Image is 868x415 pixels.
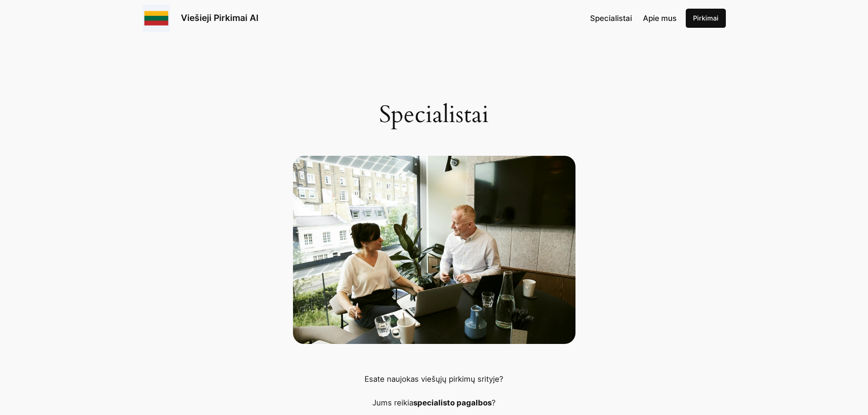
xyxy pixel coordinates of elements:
span: Specialistai [590,14,632,23]
a: Specialistai [590,12,632,24]
nav: Navigation [590,12,677,24]
a: Pirkimai [686,9,726,28]
: man and woman discussing and sharing ideas [293,156,575,344]
a: Viešieji Pirkimai AI [181,12,258,23]
span: Apie mus [643,14,677,23]
h1: Specialistai [293,101,575,128]
a: Apie mus [643,12,677,24]
p: Esate naujokas viešųjų pirkimų srityje? Jums reikia ? [293,373,575,409]
strong: specialisto pagalbos [413,398,492,407]
img: Viešieji pirkimai logo [143,5,170,32]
